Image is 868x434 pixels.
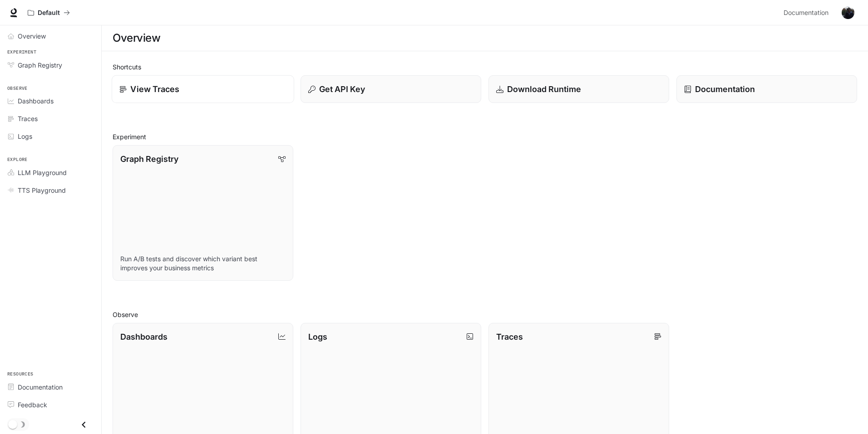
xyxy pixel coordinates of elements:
[308,331,327,343] p: Logs
[18,96,54,106] span: Dashboards
[4,397,98,413] a: Feedback
[74,415,94,434] button: Close drawer
[4,182,98,198] a: TTS Playground
[120,254,286,273] p: Run A/B tests and discover which variant best improves your business metrics
[507,83,581,95] p: Download Runtime
[496,331,523,343] p: Traces
[113,29,160,47] h1: Overview
[4,165,98,180] a: LLM Playground
[4,57,98,73] a: Graph Registry
[18,382,63,392] span: Documentation
[839,4,857,22] button: User avatar
[4,111,98,127] a: Traces
[18,31,46,41] span: Overview
[113,132,857,141] h2: Experiment
[8,419,17,429] span: Dark mode toggle
[695,83,755,95] p: Documentation
[18,400,47,410] span: Feedback
[4,379,98,395] a: Documentation
[780,4,835,22] a: Documentation
[113,145,293,281] a: Graph RegistryRun A/B tests and discover which variant best improves your business metrics
[301,75,481,103] button: Get API Key
[18,60,62,70] span: Graph Registry
[120,331,168,343] p: Dashboards
[488,75,669,103] a: Download Runtime
[18,114,38,123] span: Traces
[784,7,829,19] span: Documentation
[38,9,60,17] p: Default
[18,185,66,195] span: TTS Playground
[24,4,74,22] button: All workspaces
[18,132,32,141] span: Logs
[676,75,857,103] a: Documentation
[113,62,857,72] h2: Shortcuts
[120,153,178,165] p: Graph Registry
[319,83,365,95] p: Get API Key
[130,83,179,95] p: View Traces
[4,93,98,109] a: Dashboards
[842,6,854,19] img: User avatar
[4,128,98,144] a: Logs
[18,168,67,177] span: LLM Playground
[113,310,857,319] h2: Observe
[4,28,98,44] a: Overview
[112,75,294,103] a: View Traces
